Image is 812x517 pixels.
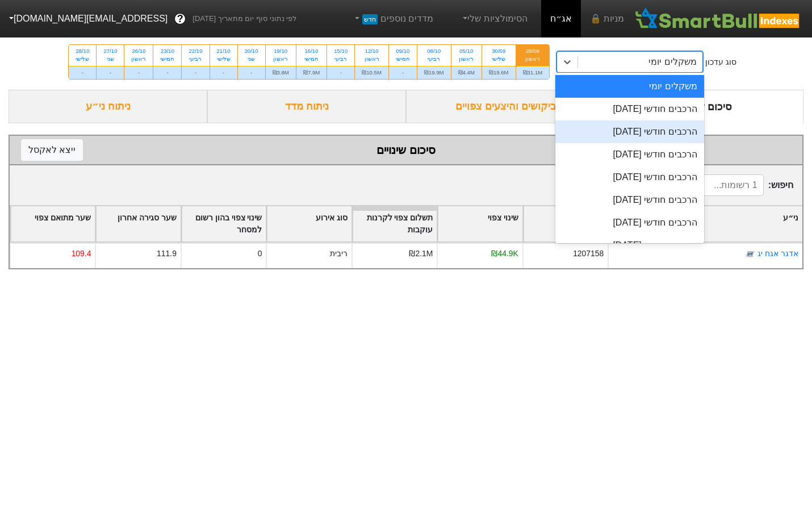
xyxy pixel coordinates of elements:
[396,55,410,63] div: חמישי
[327,66,354,79] div: -
[258,248,262,260] div: 0
[273,47,289,55] div: 19/10
[389,66,417,79] div: -
[555,211,704,234] div: הרכבים חודשי [DATE]
[330,248,348,260] div: ריבית
[362,55,382,63] div: ראשון
[160,47,174,55] div: 23/10
[217,47,231,55] div: 21/10
[21,141,791,159] div: סיכום שינויים
[396,47,410,55] div: 09/10
[609,206,802,241] div: Toggle SortBy
[97,66,124,79] div: -
[424,55,444,63] div: רביעי
[355,66,388,79] div: ₪10.5M
[648,55,696,69] div: משקלים יומי
[456,7,532,30] a: הסימולציות שלי
[273,55,289,63] div: ראשון
[69,66,96,79] div: -
[348,7,438,30] a: מדדים נוספיםחדש
[633,7,803,30] img: SmartBull
[131,47,146,55] div: 26/10
[489,55,509,63] div: שלישי
[555,166,704,189] div: הרכבים חודשי [DATE]
[303,47,320,55] div: 16/10
[189,47,202,55] div: 22/10
[160,55,174,63] div: חמישי
[9,90,207,123] div: ניתוח ני״ע
[245,47,258,55] div: 20/10
[451,66,482,79] div: ₪4.4M
[267,206,351,241] div: Toggle SortBy
[103,47,117,55] div: 27/10
[757,249,798,258] a: אדגר אגח יג
[362,14,378,24] span: חדש
[207,90,406,123] div: ניתוח מדד
[406,90,605,123] div: ביקושים והיצעים צפויים
[76,47,89,55] div: 28/10
[555,143,704,166] div: הרכבים חודשי [DATE]
[555,234,704,257] div: הרכבים חודשי [DATE]
[192,13,296,24] span: לפי נתוני סוף יום מתאריך [DATE]
[409,248,433,260] div: ₪2.1M
[189,55,202,63] div: רביעי
[705,56,736,68] div: סוג עדכון
[303,55,320,63] div: חמישי
[124,66,153,79] div: -
[417,66,451,79] div: ₪19.9M
[458,47,475,55] div: 05/10
[177,11,183,27] span: ?
[72,248,91,260] div: 109.4
[266,66,296,79] div: ₪3.8M
[96,206,180,241] div: Toggle SortBy
[210,66,237,79] div: -
[555,120,704,143] div: הרכבים חודשי [DATE]
[491,248,518,260] div: ₪44.9K
[424,47,444,55] div: 08/10
[744,248,756,260] img: tase link
[334,47,348,55] div: 15/10
[238,66,265,79] div: -
[182,206,266,241] div: Toggle SortBy
[103,55,117,63] div: שני
[76,55,89,63] div: שלישי
[516,66,550,79] div: ₪31.1M
[458,55,475,63] div: ראשון
[131,55,146,63] div: ראשון
[482,66,516,79] div: ₪19.6M
[555,189,704,211] div: הרכבים חודשי [DATE]
[245,55,258,63] div: שני
[523,47,543,55] div: 28/09
[438,206,522,241] div: Toggle SortBy
[21,139,83,161] button: ייצא לאקסל
[573,248,604,260] div: 1207158
[353,206,437,241] div: Toggle SortBy
[11,206,95,241] div: Toggle SortBy
[489,47,509,55] div: 30/09
[217,55,231,63] div: שלישי
[157,248,177,260] div: 111.9
[153,66,181,79] div: -
[334,55,348,63] div: רביעי
[523,55,543,63] div: ראשון
[296,66,327,79] div: ₪7.9M
[182,66,209,79] div: -
[555,98,704,120] div: הרכבים חודשי [DATE]
[605,90,803,123] div: סיכום שינויים
[362,47,382,55] div: 12/10
[555,75,704,98] div: משקלים יומי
